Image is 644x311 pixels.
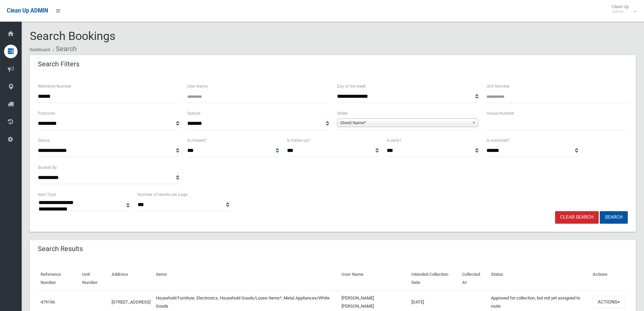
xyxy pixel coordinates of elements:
label: Unit Number [486,83,510,90]
label: Is early? [387,137,402,144]
span: Clean Up [609,4,636,14]
th: Unit Number [79,267,109,290]
label: Is follow up? [287,137,310,144]
header: Search Results [30,242,91,256]
label: Booked By [38,164,57,171]
label: Status [38,137,50,144]
li: Search [51,43,77,55]
a: Clear Search [555,211,599,224]
small: Admin [612,9,629,14]
th: Intended Collection Date [409,267,459,290]
th: Reference Number [38,267,79,290]
label: House Number [486,110,514,117]
label: User Name [187,83,208,90]
label: Suburb [187,110,200,117]
a: 479196 [41,299,55,305]
th: Address [109,267,153,290]
label: Reference Number [38,83,71,90]
label: Item Type [38,191,56,198]
th: Status [488,267,590,290]
a: [STREET_ADDRESS] [112,299,150,305]
label: Is missed? [187,137,207,144]
label: Postcode [38,110,55,117]
th: Collected At [459,267,488,290]
span: Search Bookings [30,29,116,43]
a: Dashboard [30,47,50,52]
label: Day of the week [337,83,366,90]
label: Number of results per page [138,191,187,198]
th: Actions [590,267,628,290]
th: Items [153,267,339,290]
button: Actions [593,296,625,308]
th: User Name [339,267,409,290]
label: Is oversized? [486,137,510,144]
button: Search [600,211,628,224]
span: Clean Up ADMIN [7,7,48,14]
header: Search Filters [30,58,88,71]
span: Street Name* [340,119,469,127]
label: Street [337,110,348,117]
